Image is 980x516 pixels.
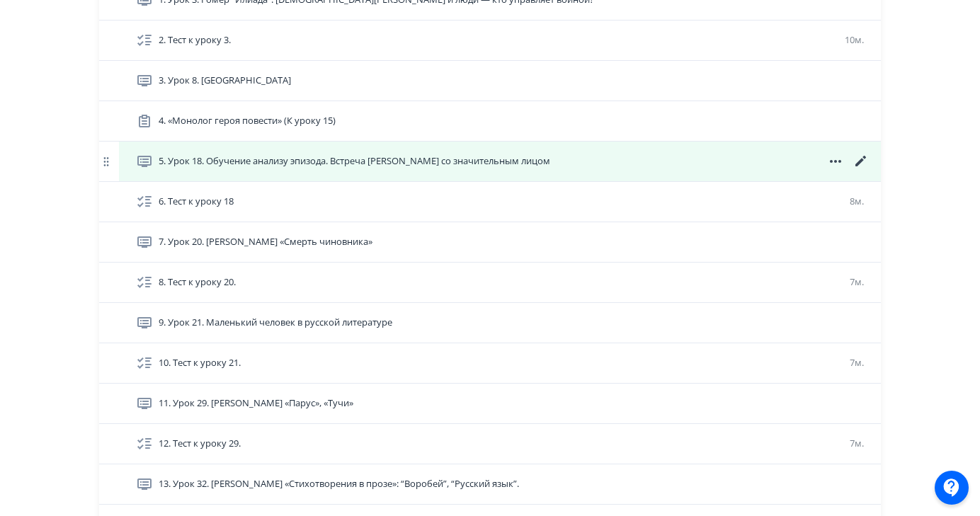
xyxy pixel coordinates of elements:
[159,396,353,411] span: 11. Урок 29. М.Ю. Лермонтов «Парус», «Тучи»
[99,464,881,505] div: 13. Урок 32. [PERSON_NAME] «Стихотворения в прозе»: “Воробей”, “Русский язык”.
[99,263,881,303] div: 8. Тест к уроку 20.7м.
[99,182,881,222] div: 6. Тест к уроку 188м.
[159,275,236,289] span: 8. Тест к уроку 20.
[159,154,550,168] span: 5. Урок 18. Обучение анализу эпизода. Встреча Акакия Акакиевича со значительным лицом
[850,275,864,288] span: 7м.
[159,195,234,209] span: 6. Тест к уроку 18
[845,33,864,46] span: 10м.
[99,142,881,182] div: 5. Урок 18. Обучение анализу эпизода. Встреча [PERSON_NAME] со значительным лицом
[99,21,881,61] div: 2. Тест к уроку 3.10м.
[159,33,231,47] span: 2. Тест к уроку 3.
[159,74,291,88] span: 3. Урок 8. Калевала
[850,356,864,369] span: 7м.
[99,101,881,142] div: 4. «Монолог героя повести» (К уроку 15)
[159,316,392,330] span: 9. Урок 21. Маленький человек в русской литературе
[159,235,372,249] span: 7. Урок 20. А.П. Чехов «Смерть чиновника»
[99,343,881,384] div: 10. Тест к уроку 21.7м.
[99,424,881,464] div: 12. Тест к уроку 29.7м.
[99,384,881,424] div: 11. Урок 29. [PERSON_NAME] «Парус», «Тучи»
[159,356,241,370] span: 10. Тест к уроку 21.
[99,222,881,263] div: 7. Урок 20. [PERSON_NAME] «Смерть чиновника»
[99,303,881,343] div: 9. Урок 21. Маленький человек в русской литературе
[99,61,881,101] div: 3. Урок 8. [GEOGRAPHIC_DATA]
[159,437,241,451] span: 12. Тест к уроку 29.
[159,477,519,491] span: 13. Урок 32. И.С. Тургенев «Стихотворения в прозе»: “Воробей”, “Русский язык”.
[850,195,864,207] span: 8м.
[159,114,336,128] span: 4. «Монолог героя повести» (К уроку 15)
[850,437,864,449] span: 7м.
